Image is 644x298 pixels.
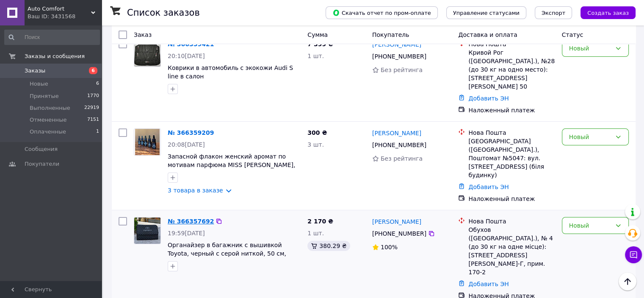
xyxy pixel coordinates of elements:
[468,281,509,287] a: Добавить ЭН
[468,217,555,226] div: Нова Пошта
[307,129,327,136] span: 300 ₴
[453,10,520,16] span: Управление статусами
[542,10,565,16] span: Экспорт
[25,145,58,153] span: Сообщения
[381,67,423,73] span: Без рейтинга
[168,129,214,136] a: № 366359209
[89,67,97,74] span: 6
[468,226,555,276] div: Обухов ([GEOGRAPHIC_DATA].), № 4 (до 30 кг на одне місце): [STREET_ADDRESS][PERSON_NAME]-Г, прим....
[30,92,59,100] span: Принятые
[468,106,555,114] div: Наложенный платеж
[458,31,517,38] span: Доставка и оплата
[25,67,45,75] span: Заказы
[569,132,611,142] div: Новый
[372,129,421,137] a: [PERSON_NAME]
[134,128,161,156] a: Фото товару
[135,129,160,155] img: Фото товару
[168,187,223,194] a: 3 товара в заказе
[168,242,286,265] a: Органайзер в багажник с вышивкой Toyota, черный с серой ниткой, 50 см, автомобильный органайзер в...
[468,40,555,48] div: Нова Пошта
[307,230,324,237] span: 1 шт.
[326,6,438,19] button: Скачать отчет по пром-оплате
[96,128,99,136] span: 1
[307,31,328,38] span: Сумма
[587,10,629,16] span: Создать заказ
[569,221,611,230] div: Новый
[372,217,421,226] a: [PERSON_NAME]
[468,195,555,203] div: Наложенный платеж
[134,31,152,38] span: Заказ
[468,48,555,91] div: Кривой Рог ([GEOGRAPHIC_DATA].), №28 (до 30 кг на одно место): [STREET_ADDRESS][PERSON_NAME] 50
[307,41,333,47] span: 7 399 ₴
[134,40,161,67] a: Фото товару
[28,13,102,20] div: Ваш ID: 3431568
[84,104,99,112] span: 22919
[168,218,214,225] a: № 366357692
[535,6,572,19] button: Экспорт
[468,184,509,190] a: Добавить ЭН
[134,40,160,67] img: Фото товару
[87,116,99,124] span: 7151
[580,6,636,19] button: Создать заказ
[30,80,48,88] span: Новые
[381,155,423,162] span: Без рейтинга
[168,41,214,47] a: № 366359421
[87,92,99,100] span: 1770
[370,50,428,62] div: [PHONE_NUMBER]
[30,128,66,136] span: Оплаченные
[307,141,324,148] span: 3 шт.
[168,230,205,237] span: 19:59[DATE]
[468,137,555,179] div: [GEOGRAPHIC_DATA] ([GEOGRAPHIC_DATA].), Поштомат №5047: вул. [STREET_ADDRESS] (біля будинку)
[562,31,583,38] span: Статус
[307,218,333,225] span: 2 170 ₴
[25,160,59,168] span: Покупатели
[30,116,66,124] span: Отмененные
[370,139,428,151] div: [PHONE_NUMBER]
[168,141,205,148] span: 20:08[DATE]
[446,6,526,19] button: Управление статусами
[372,31,409,38] span: Покупатель
[168,153,295,177] a: Запасной флакон женский аромат по мотивам парфюма MISS [PERSON_NAME], DIOR, 10 ml
[468,95,509,102] a: Добавить ЭН
[28,5,91,13] span: Auto Comfort
[168,64,293,80] a: Коврики в автомобиль с экокожи Audi S line в салон
[168,53,205,59] span: 20:10[DATE]
[569,44,611,53] div: Новый
[307,241,350,251] div: 380.29 ₴
[307,53,324,59] span: 1 шт.
[372,40,421,49] a: [PERSON_NAME]
[572,9,636,16] a: Создать заказ
[30,104,70,112] span: Выполненные
[370,228,428,240] div: [PHONE_NUMBER]
[134,217,160,244] img: Фото товару
[127,8,200,18] h1: Список заказов
[4,30,100,45] input: Поиск
[25,53,85,60] span: Заказы и сообщения
[96,80,99,88] span: 6
[332,9,431,17] span: Скачать отчет по пром-оплате
[619,273,636,290] button: Наверх
[625,246,642,263] button: Чат с покупателем
[468,128,555,137] div: Нова Пошта
[381,244,398,251] span: 100%
[134,217,161,244] a: Фото товару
